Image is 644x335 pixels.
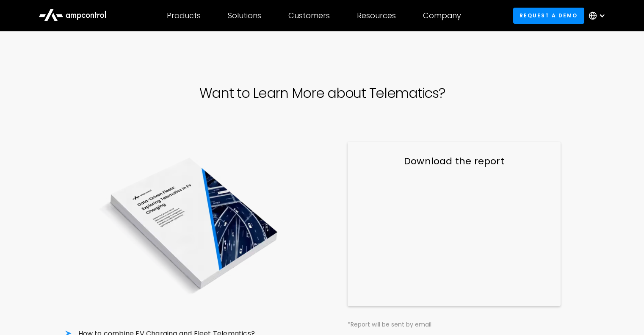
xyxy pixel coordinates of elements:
[423,11,461,20] div: Company
[365,179,544,294] iframe: Form 0
[365,155,544,168] h3: Download the report
[357,11,396,20] div: Resources
[199,86,445,101] h1: Want to Learn More about Telematics?
[513,8,584,23] a: Request a demo
[167,11,201,20] div: Products
[348,320,561,329] div: *Report will be sent by email
[228,11,261,20] div: Solutions
[65,142,315,309] img: Data-Driven Fleets: Exploring Telematics in EV Charging and Fleet Management
[288,11,330,20] div: Customers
